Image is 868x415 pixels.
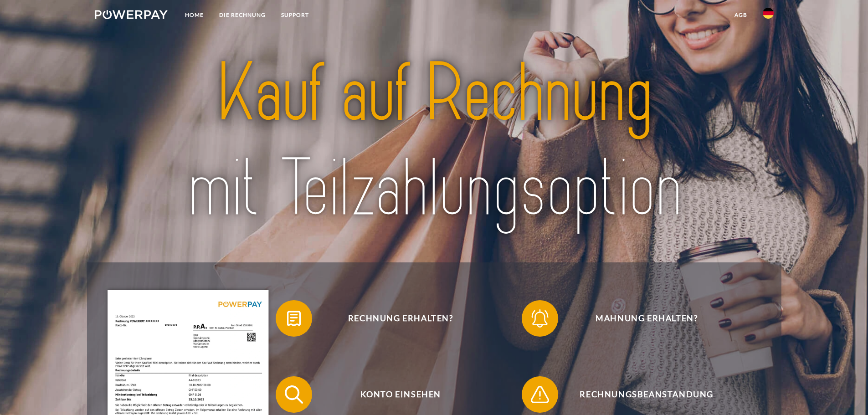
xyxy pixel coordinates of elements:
button: Rechnung erhalten? [276,300,513,337]
span: Rechnung erhalten? [289,300,512,337]
img: qb_bill.svg [282,307,305,330]
img: de [763,8,774,19]
a: agb [727,7,755,23]
button: Mahnung erhalten? [522,300,759,337]
button: Rechnungsbeanstandung [522,376,759,413]
a: Home [177,7,211,23]
img: title-powerpay_de.svg [128,41,740,241]
span: Mahnung erhalten? [535,300,758,337]
img: logo-powerpay-white.svg [95,10,168,19]
span: Rechnungsbeanstandung [535,376,758,413]
span: Konto einsehen [289,376,512,413]
a: DIE RECHNUNG [211,7,273,23]
img: qb_warning.svg [529,383,551,406]
button: Konto einsehen [276,376,513,413]
img: qb_search.svg [282,383,305,406]
a: SUPPORT [273,7,317,23]
img: qb_bell.svg [529,307,551,330]
iframe: Schaltfläche zum Öffnen des Messaging-Fensters [832,379,861,408]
